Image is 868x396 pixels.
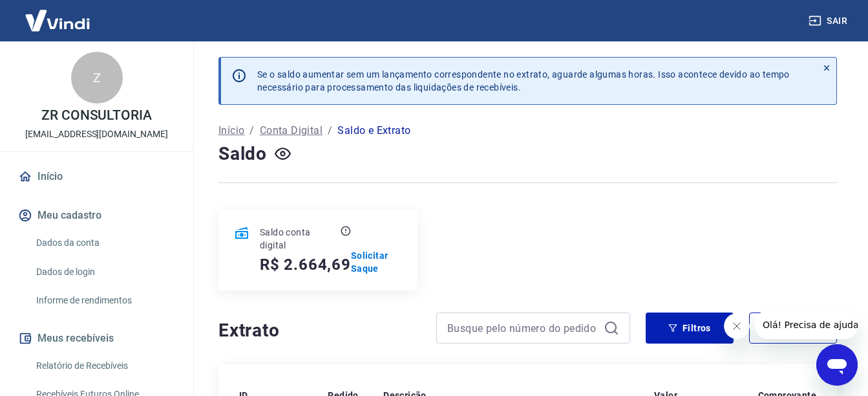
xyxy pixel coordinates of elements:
button: Meus recebíveis [16,324,178,353]
p: ZR CONSULTORIA [41,109,152,122]
span: Olá! Precisa de ajuda? [8,9,109,19]
div: Z [71,52,123,104]
p: Saldo e Extrato [337,123,410,138]
p: / [249,123,254,138]
button: Meu cadastro [16,201,178,230]
a: Dados de login [31,259,178,285]
a: Dados da conta [31,230,178,256]
button: Sair [806,9,852,33]
p: Se o saldo aumentar sem um lançamento correspondente no extrato, aguarde algumas horas. Isso acon... [257,68,790,94]
a: Solicitar Saque [351,249,403,275]
iframe: Botão para abrir a janela de mensagens [816,344,858,386]
a: Conta Digital [260,123,323,138]
a: Relatório de Recebíveis [31,353,178,379]
input: Busque pelo número do pedido [447,318,598,338]
a: Informe de rendimentos [31,287,178,314]
p: / [328,123,332,138]
button: Filtros [646,313,734,344]
p: [EMAIL_ADDRESS][DOMAIN_NAME] [25,127,168,141]
a: Início [16,162,178,191]
h5: R$ 2.664,69 [260,254,351,275]
iframe: Fechar mensagem [724,313,750,339]
img: Vindi [16,1,100,40]
iframe: Mensagem da empresa [755,311,858,339]
h4: Saldo [218,141,267,167]
p: Saldo conta digital [260,226,338,252]
h4: Extrato [218,318,421,344]
a: Início [218,123,244,138]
